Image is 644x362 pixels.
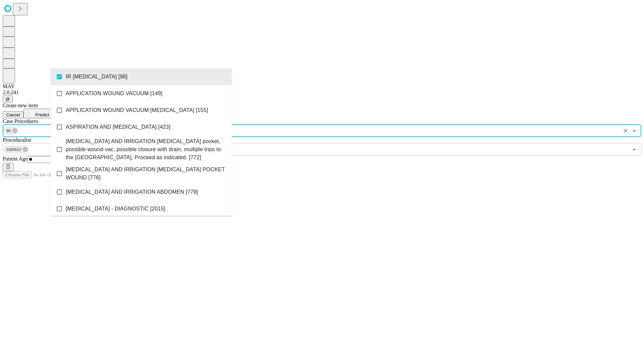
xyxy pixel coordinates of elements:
[66,188,198,196] span: [MEDICAL_DATA] AND IRRIGATION ABDOMEN [779]
[630,126,639,135] button: Close
[3,156,28,162] span: Patient Age
[66,137,226,162] span: [MEDICAL_DATA] AND IRRIGATION [MEDICAL_DATA] pocket, possible wound vac, possible closure with dr...
[4,127,19,135] div: 98
[6,112,20,117] span: Cancel
[3,111,23,118] button: Cancel
[66,106,208,114] span: APPLICATION WOUND VACUUM [MEDICAL_DATA] [155]
[66,166,226,182] span: [MEDICAL_DATA] AND IRRIGATION [MEDICAL_DATA] POCKET WOUND [776]
[3,89,641,96] div: 2.0.241
[4,127,13,135] span: 98
[66,123,170,131] span: ASPIRATION AND [MEDICAL_DATA] [423]
[3,83,641,89] div: MAY
[66,89,162,98] span: APPLICATION WOUND VACUUM [149]
[621,126,630,135] button: Clear
[35,112,49,117] span: Predict
[3,118,38,124] span: Scheduled Procedure
[5,97,10,102] span: @
[66,73,127,81] span: IR [MEDICAL_DATA] [98]
[23,109,54,118] button: Predict
[3,103,38,108] span: Create new item
[66,205,165,213] span: [MEDICAL_DATA] - DIAGNOSTIC [2015]
[4,145,29,154] div: 1000512
[630,145,639,154] button: Open
[3,96,13,103] button: @
[4,146,24,154] span: 1000512
[3,137,31,143] span: Proceduralist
